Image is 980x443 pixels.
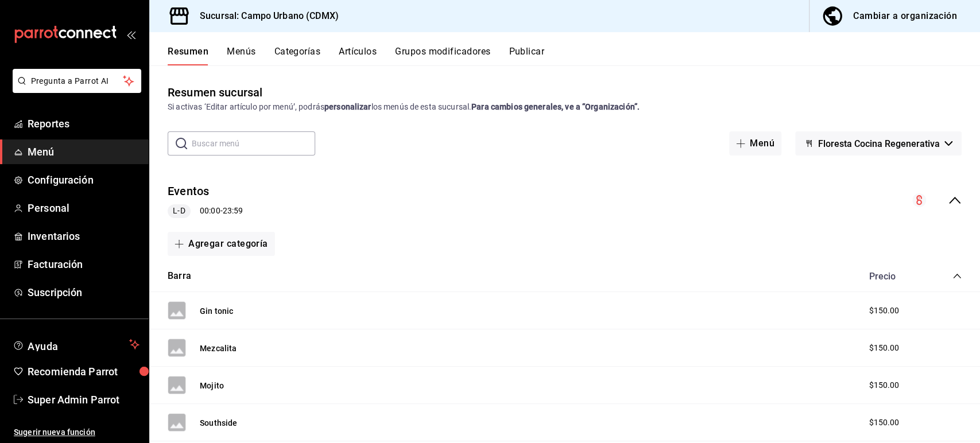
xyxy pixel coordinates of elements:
[471,102,640,111] strong: Para cambios generales, ve a “Organización”.
[168,205,189,217] span: L-D
[168,232,275,256] button: Agregar categoría
[149,174,980,227] div: collapse-menu-row
[818,138,940,149] span: Floresta Cocina Regenerativa
[28,285,140,300] span: Suscripción
[8,83,141,95] a: Pregunta a Parrot AI
[14,426,140,438] span: Sugerir nueva función
[28,228,140,244] span: Inventarios
[28,200,140,216] span: Personal
[200,305,233,317] button: Gin tonic
[395,46,490,65] button: Grupos modificadores
[28,172,140,188] span: Configuración
[28,116,140,131] span: Reportes
[853,8,957,24] div: Cambiar a organización
[168,46,980,65] div: navigation tabs
[200,343,237,354] button: Mezcalita
[729,131,781,156] button: Menú
[324,102,371,111] strong: personalizar
[28,337,125,351] span: Ayuda
[191,9,339,23] h3: Sucursal: Campo Urbano (CDMX)
[31,75,123,87] span: Pregunta a Parrot AI
[869,379,899,391] span: $150.00
[869,305,899,317] span: $150.00
[795,131,962,156] button: Floresta Cocina Regenerativa
[28,392,140,407] span: Super Admin Parrot
[339,46,377,65] button: Artículos
[126,30,135,39] button: open_drawer_menu
[168,84,262,101] div: Resumen sucursal
[200,380,224,391] button: Mojito
[869,417,899,429] span: $150.00
[857,271,931,282] div: Precio
[509,46,544,65] button: Publicar
[192,132,315,155] input: Buscar menú
[168,270,191,283] button: Barra
[28,144,140,160] span: Menú
[274,46,321,65] button: Categorías
[227,46,255,65] button: Menús
[168,183,210,200] button: Eventos
[200,417,237,429] button: Southside
[13,69,141,93] button: Pregunta a Parrot AI
[168,101,962,113] div: Si activas ‘Editar artículo por menú’, podrás los menús de esta sucursal.
[869,342,899,354] span: $150.00
[952,271,962,281] button: collapse-category-row
[168,204,243,218] div: 00:00 - 23:59
[168,46,208,65] button: Resumen
[28,257,140,272] span: Facturación
[28,364,140,379] span: Recomienda Parrot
